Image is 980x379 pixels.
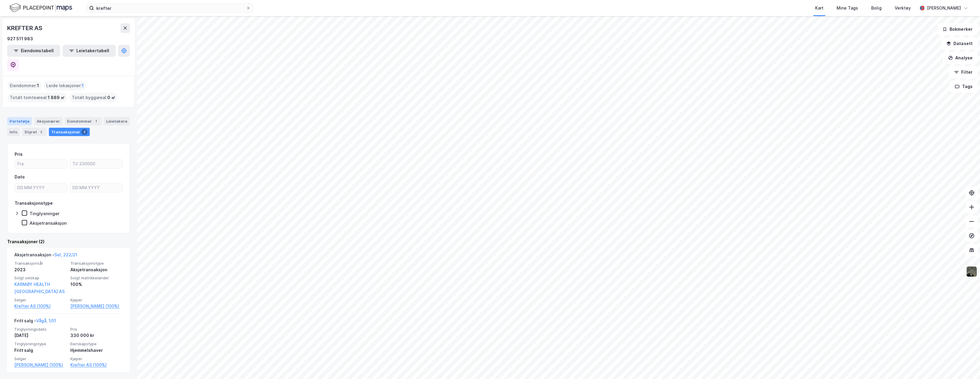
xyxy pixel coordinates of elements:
span: 0 ㎡ [107,94,115,101]
div: Fritt salg [14,347,67,354]
span: Kjøper [70,298,123,303]
span: Kjøper [70,356,123,361]
span: Tinglysningstype [14,341,67,346]
span: Eierskapstype [70,341,123,346]
div: Aksjetransaksjon [30,220,67,226]
div: 330 000 kr [70,332,123,339]
button: Analyse [943,52,978,64]
span: 1 [37,82,39,89]
div: 2 [38,129,44,135]
div: Kart [815,4,823,12]
div: Info [7,128,20,136]
div: Hjemmelshaver [70,347,123,354]
div: Aksjetransaksjon - [14,251,77,261]
button: Leietakertabell [63,45,116,57]
input: Søk på adresse, matrikkel, gårdeiere, leietakere eller personer [94,4,246,13]
img: 9k= [966,266,977,277]
a: KARMØY HEALTH [GEOGRAPHIC_DATA] AS [14,282,65,294]
span: Selger [14,298,67,303]
span: 1 889 ㎡ [48,94,65,101]
div: Leietakere [104,117,130,125]
input: Fra [15,159,67,168]
a: Krefter AS (100%) [14,303,67,310]
button: Datasett [941,38,978,50]
a: [PERSON_NAME] (100%) [14,361,67,369]
div: 2023 [14,266,67,273]
div: Transaksjoner [49,128,90,136]
div: Transaksjonstype [15,200,53,207]
div: Fritt salg - [14,317,56,327]
div: Aksjetransaksjon [70,266,123,273]
span: Solgt selskap [14,275,67,281]
a: Krefter AS (100%) [70,361,123,369]
div: Eiendommer : [7,81,41,90]
div: Aksjonærer [34,117,62,125]
div: Pris [15,151,23,158]
div: Verktøy [895,4,911,12]
iframe: Chat Widget [950,350,980,379]
div: Leide lokasjoner : [44,81,86,90]
button: Eiendomstabell [7,45,60,57]
div: Transaksjoner (2) [7,238,130,245]
span: Solgt matrikkelandel [70,275,123,281]
span: Tinglysningsdato [14,327,67,332]
span: Selger [14,356,67,361]
div: [DATE] [14,332,67,339]
a: Vågå, 1/51 [36,318,56,323]
div: Portefølje [7,117,32,125]
div: Bolig [871,4,882,12]
input: DD.MM.YYYY [70,183,122,192]
div: [PERSON_NAME] [927,4,961,12]
div: KREFTER AS [7,23,44,33]
div: Mine Tags [837,4,858,12]
img: logo.f888ab2527a4732fd821a326f86c7f29.svg [10,3,72,13]
div: Totalt byggareal : [69,93,118,102]
span: Pris [70,327,123,332]
input: DD.MM.YYYY [15,183,67,192]
span: Transaksjonsår [14,261,67,266]
input: Til 330000 [70,159,122,168]
div: Styret [22,128,47,136]
button: Tags [950,81,978,93]
div: Dato [15,173,25,181]
div: 100% [70,281,123,288]
span: Transaksjonstype [70,261,123,266]
a: [PERSON_NAME] (100%) [70,303,123,310]
div: Totalt tomteareal : [7,93,67,102]
div: 1 [93,118,99,124]
a: Sel, 222/21 [54,252,77,257]
div: Eiendommer [65,117,101,125]
span: 1 [82,82,84,89]
div: Tinglysninger [30,211,60,216]
button: Filter [949,66,978,78]
div: 2 [81,129,87,135]
div: 927 511 983 [7,35,33,42]
button: Bokmerker [937,23,978,35]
